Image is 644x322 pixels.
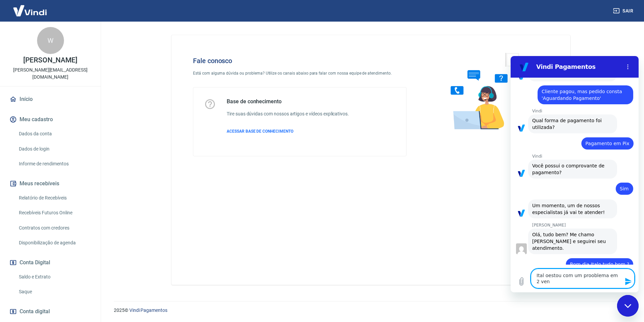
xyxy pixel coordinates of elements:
a: Saldo e Extrato [16,270,93,284]
button: Meu cadastro [8,112,93,127]
a: ACESSAR BASE DE CONHECIMENTO [227,128,349,134]
a: Recebíveis Futuros Online [16,206,93,220]
a: Informe de rendimentos [16,157,93,171]
a: Relatório de Recebíveis [16,191,93,205]
h4: Fale conosco [193,57,407,65]
a: Contratos com credores [16,221,93,235]
img: Fale conosco [437,46,540,136]
h5: Base de conhecimento [227,98,349,105]
a: Saque [16,285,93,299]
p: 2025 © [114,307,628,314]
p: Está com alguma dúvida ou problema? Utilize os canais abaixo para falar com nossa equipe de atend... [193,70,407,76]
a: Dados de login [16,142,93,156]
span: Conta digital [20,307,50,316]
iframe: Janela de mensagens [511,56,639,292]
button: Meus recebíveis [8,176,93,191]
a: Conta digital [8,304,93,319]
iframe: Botão para abrir a janela de mensagens, conversa em andamento [617,295,639,317]
button: Sair [612,5,636,17]
span: ACESSAR BASE DE CONHECIMENTO [227,129,293,134]
p: [PERSON_NAME][EMAIL_ADDRESS][DOMAIN_NAME] [5,66,95,81]
h6: Tire suas dúvidas com nossos artigos e vídeos explicativos. [227,110,349,117]
a: Vindi Pagamentos [129,307,167,313]
a: Início [8,92,93,107]
img: Vindi [8,0,52,21]
button: Conta Digital [8,255,93,270]
a: Disponibilização de agenda [16,236,93,250]
a: Dados da conta [16,127,93,141]
p: [PERSON_NAME] [23,57,77,64]
div: W [37,27,64,54]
